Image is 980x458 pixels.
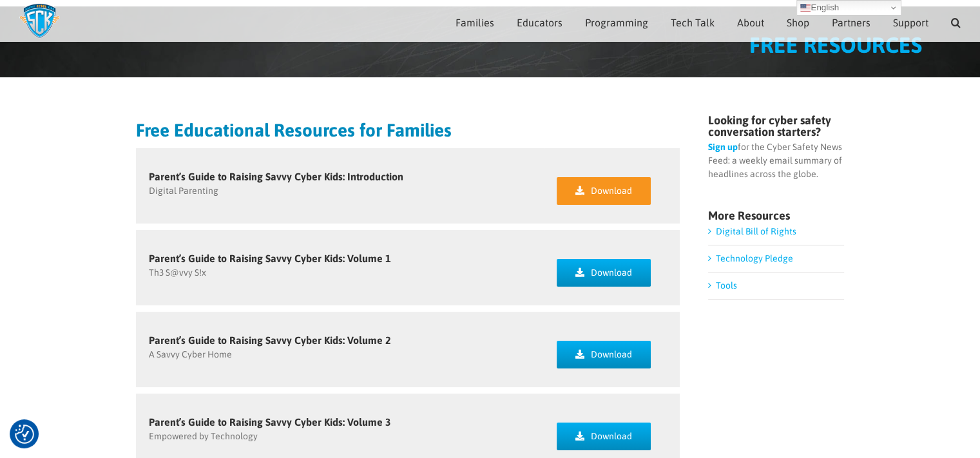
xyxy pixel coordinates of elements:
[787,17,809,28] span: Shop
[15,425,34,444] img: Revisit consent button
[591,431,632,442] span: Download
[149,171,532,182] h5: Parent’s Guide to Raising Savvy Cyber Kids: Introduction
[800,3,811,13] img: en
[708,115,844,138] h4: Looking for cyber safety conversation starters?
[716,226,796,236] a: Digital Bill of Rights
[737,17,764,28] span: About
[591,186,632,196] span: Download
[19,3,60,39] img: Savvy Cyber Kids Logo
[149,417,532,427] h5: Parent’s Guide to Raising Savvy Cyber Kids: Volume 3
[557,177,651,205] a: Download
[893,17,928,28] span: Support
[15,425,34,444] button: Consent Preferences
[149,430,532,443] p: Empowered by Technology
[708,140,844,181] p: for the Cyber Safety News Feed: a weekly email summary of headlines across the globe.
[149,335,532,345] h5: Parent’s Guide to Raising Savvy Cyber Kids: Volume 2
[591,267,632,278] span: Download
[716,253,793,263] a: Technology Pledge
[591,349,632,360] span: Download
[149,184,532,198] p: Digital Parenting
[708,142,738,152] a: Sign up
[517,17,562,28] span: Educators
[557,259,651,287] a: Download
[149,348,532,361] p: A Savvy Cyber Home
[136,121,680,139] h2: Free Educational Resources for Families
[671,17,715,28] span: Tech Talk
[832,17,870,28] span: Partners
[149,253,532,263] h5: Parent’s Guide to Raising Savvy Cyber Kids: Volume 1
[456,17,494,28] span: Families
[557,341,651,368] a: Download
[149,266,532,280] p: Th3 S@vvy S!x
[585,17,648,28] span: Programming
[749,32,922,57] span: FREE RESOURCES
[557,423,651,450] a: Download
[708,210,844,222] h4: More Resources
[716,280,737,291] a: Tools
